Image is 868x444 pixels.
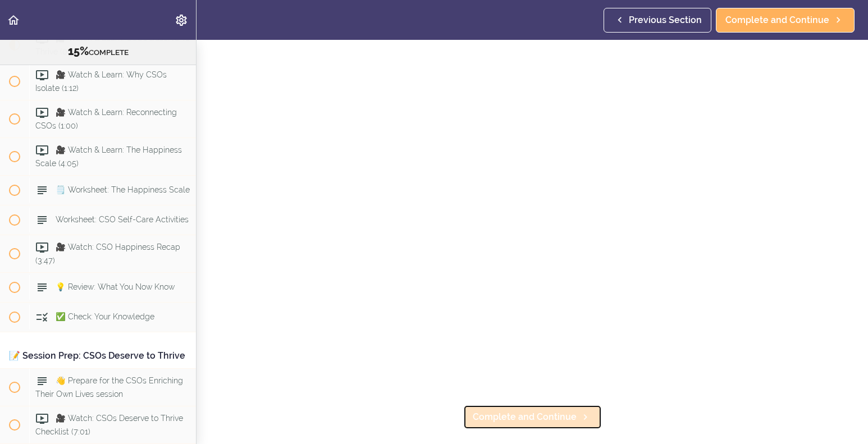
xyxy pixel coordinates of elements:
a: Complete and Continue [716,8,855,33]
span: 15% [68,44,89,58]
iframe: Video Player [219,34,846,387]
span: 💡 Review: What You Now Know [56,283,175,292]
span: 🎥 Watch: CSO Happiness Recap (3:47) [35,243,180,265]
span: 🎥 Watch & Learn: The Happiness Scale (4:05) [35,146,182,168]
span: Complete and Continue [725,13,829,27]
span: Complete and Continue [473,410,577,424]
a: Complete and Continue [463,405,602,429]
span: Worksheet: CSO Self-Care Activities [56,216,189,225]
svg: Settings Menu [175,13,188,27]
span: 👋 Prepare for the CSOs Enriching Their Own Lives session [35,377,183,399]
svg: Back to course curriculum [7,13,20,27]
span: 🗒️ Worksheet: The Happiness Scale [56,186,190,195]
span: 🎥 Watch & Learn: Why CSOs Isolate (1:12) [35,71,167,93]
a: Previous Section [604,8,711,33]
span: ✅ Check: Your Knowledge [56,313,154,322]
span: 🎥 Watch & Learn: Reconnecting CSOs (1:00) [35,108,177,130]
span: Previous Section [629,13,702,27]
span: 🎥 Watch: CSOs Deserve to Thrive Checklist (7:01) [35,414,183,436]
div: COMPLETE [14,44,182,59]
